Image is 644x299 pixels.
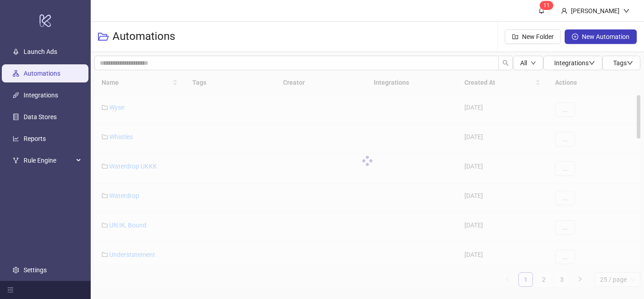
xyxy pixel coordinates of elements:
button: New Folder [505,29,561,44]
sup: 11 [540,1,553,10]
span: down [627,60,633,66]
a: Automations [24,70,60,77]
span: menu-fold [7,287,14,293]
span: New Automation [582,33,629,40]
span: down [623,8,629,14]
span: 1 [543,2,546,9]
a: Data Stores [24,113,57,121]
button: Integrationsdown [543,56,602,70]
button: Tagsdown [602,56,640,70]
span: folder-add [512,34,518,40]
a: Launch Ads [24,48,57,55]
span: plus-circle [572,34,578,40]
a: Settings [24,266,47,274]
button: New Automation [565,29,637,44]
span: All [520,59,527,67]
span: bell [538,7,545,14]
a: Reports [24,135,46,142]
h3: Automations [112,29,175,44]
span: Rule Engine [24,151,73,169]
span: search [503,60,509,66]
span: user [561,8,567,14]
span: fork [13,157,19,164]
div: [PERSON_NAME] [567,6,623,16]
span: Tags [613,59,633,67]
span: folder-open [98,31,109,42]
span: down [531,60,536,66]
a: Integrations [24,92,58,99]
span: 1 [546,2,550,9]
button: Alldown [513,56,543,70]
span: Integrations [554,59,595,67]
span: down [589,60,595,66]
span: New Folder [522,33,554,40]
